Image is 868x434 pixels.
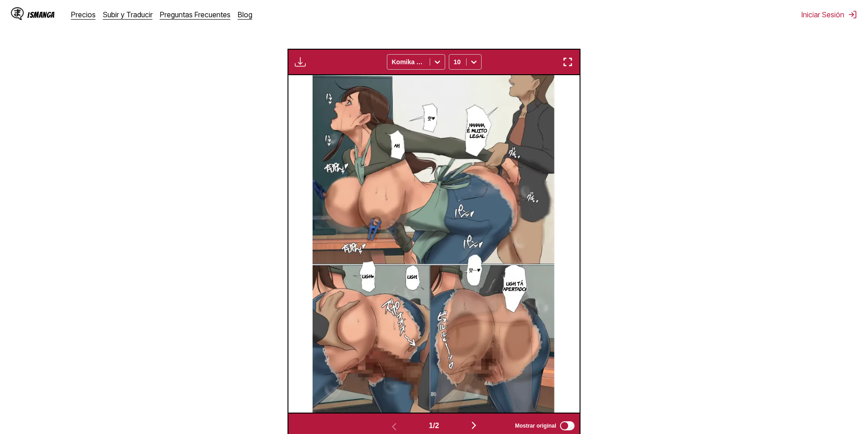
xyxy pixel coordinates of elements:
img: Manga Panel [313,75,556,413]
button: Iniciar Sesión [801,10,857,19]
img: Download translated images [295,56,306,67]
p: Ugh.. [406,272,419,281]
p: Ah, [392,141,401,150]
span: Mostrar original [515,423,556,429]
img: Enter fullscreen [562,56,573,67]
a: Precios [71,10,96,19]
a: Blog [238,10,252,19]
img: IsManga Logo [11,7,24,20]
img: Sign out [848,10,857,19]
p: Ugh♥ [360,271,376,281]
img: Previous page [389,421,400,432]
p: Hahaha, é muito legal [465,120,489,140]
input: Mostrar original [560,421,575,430]
a: IsManga LogoIsManga [11,7,71,22]
div: IsManga [27,10,55,19]
a: Preguntas Frecuentes [160,10,231,19]
span: 1 / 2 [429,422,439,430]
img: Next page [468,420,479,431]
a: Subir y Traducir [103,10,153,19]
p: Ugh, tá apertado! [501,279,529,293]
